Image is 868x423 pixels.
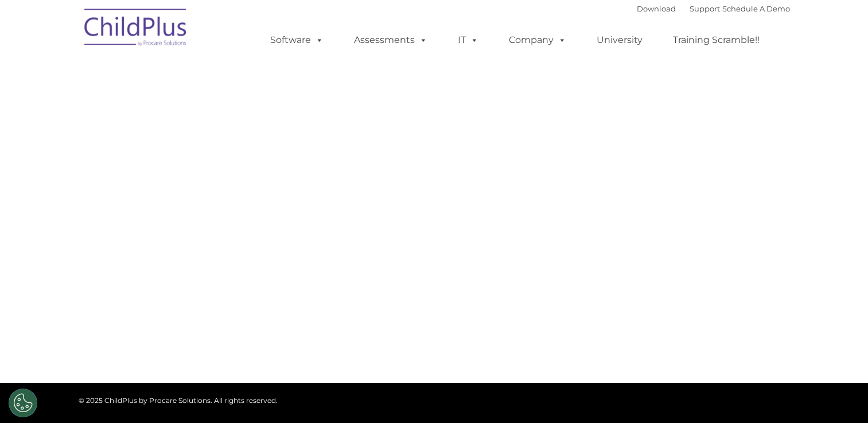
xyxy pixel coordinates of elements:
[637,4,790,13] font: |
[79,1,193,58] img: ChildPlus by Procare Solutions
[690,4,720,13] a: Support
[661,29,771,52] a: Training Scramble!!
[342,29,439,52] a: Assessments
[446,29,490,52] a: IT
[9,389,37,417] button: Cookies Settings
[637,4,676,13] a: Download
[259,29,335,52] a: Software
[79,396,278,405] span: © 2025 ChildPlus by Procare Solutions. All rights reserved.
[497,29,578,52] a: Company
[585,29,654,52] a: University
[722,4,790,13] a: Schedule A Demo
